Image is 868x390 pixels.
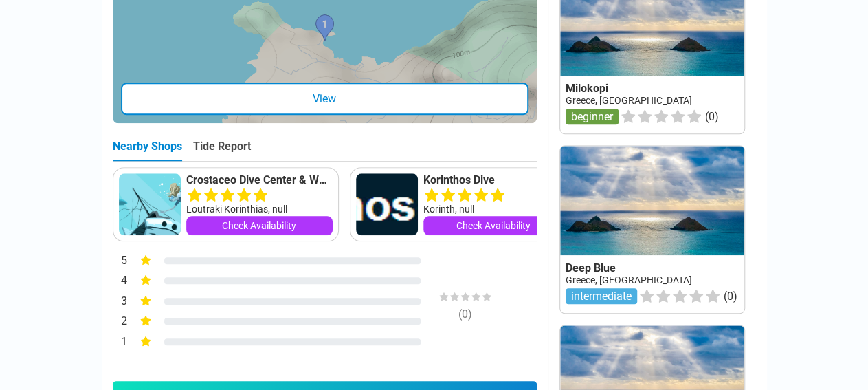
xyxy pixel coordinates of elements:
[423,216,564,235] a: Check Availability
[423,173,564,187] a: Korinthos Dive
[414,307,517,321] div: ( 0 )
[356,173,418,235] img: Korinthos Dive
[113,334,128,351] div: 1
[113,313,128,331] div: 2
[121,83,528,115] div: View
[113,252,128,270] div: 5
[113,140,182,161] div: Nearby Shops
[586,14,854,202] iframe: Sign in with Google Dialogue
[186,202,333,216] div: Loutraki Korinthias, null
[113,293,128,311] div: 3
[186,173,333,187] a: Crostaceo Dive Center & Watersports Club
[113,272,128,290] div: 4
[186,216,333,235] a: Check Availability
[423,202,564,216] div: Korinth, null
[119,173,181,235] img: Crostaceo Dive Center & Watersports Club
[193,140,251,161] div: Tide Report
